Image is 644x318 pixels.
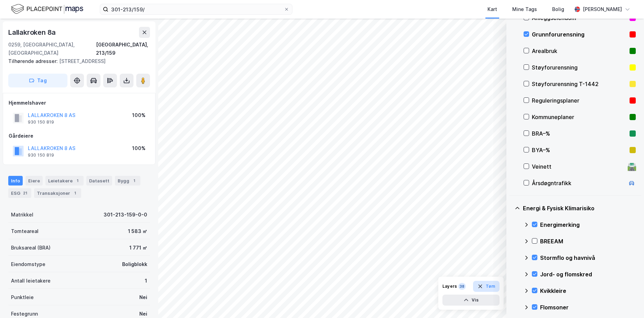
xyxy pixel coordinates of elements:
[532,63,627,72] div: Støyforurensning
[129,244,147,252] div: 1 771 ㎡
[532,47,627,55] div: Arealbruk
[8,27,57,38] div: Lallakroken 8a
[28,152,54,158] div: 930 150 819
[540,254,636,262] div: Stormflo og havnivå
[22,190,29,197] div: 21
[11,293,34,301] div: Punktleie
[128,227,147,235] div: 1 583 ㎡
[540,221,636,229] div: Energimerking
[11,310,38,318] div: Festegrunn
[11,3,83,15] img: logo.f888ab2527a4732fd821a326f86c7f29.svg
[34,188,81,198] div: Transaksjoner
[487,5,497,13] div: Kart
[610,285,644,318] iframe: Chat Widget
[8,188,31,198] div: ESG
[442,284,457,289] div: Layers
[532,162,625,171] div: Veinett
[11,277,51,285] div: Antall leietakere
[9,99,150,107] div: Hjemmelshaver
[132,111,146,119] div: 100%
[532,80,627,88] div: Støyforurensning T-1442
[540,270,636,278] div: Jord- og flomskred
[532,179,625,187] div: Årsdøgntrafikk
[11,260,45,268] div: Eiendomstype
[540,303,636,311] div: Flomsoner
[45,176,84,185] div: Leietakere
[11,244,51,252] div: Bruksareal (BRA)
[540,287,636,295] div: Kvikkleire
[583,5,622,13] div: [PERSON_NAME]
[104,211,147,219] div: 301-213-159-0-0
[11,211,33,219] div: Matrikkel
[8,57,144,65] div: [STREET_ADDRESS]
[8,176,23,185] div: Info
[131,177,138,184] div: 1
[108,4,284,14] input: Søk på adresse, matrikkel, gårdeiere, leietakere eller personer
[9,132,150,140] div: Gårdeiere
[74,177,81,184] div: 1
[11,227,39,235] div: Tomteareal
[139,310,147,318] div: Nei
[72,190,78,197] div: 1
[28,119,54,125] div: 930 150 819
[523,204,636,212] div: Energi & Fysisk Klimarisiko
[512,5,537,13] div: Mine Tags
[532,96,627,105] div: Reguleringsplaner
[8,41,96,57] div: 0259, [GEOGRAPHIC_DATA], [GEOGRAPHIC_DATA]
[96,41,150,57] div: [GEOGRAPHIC_DATA], 213/159
[25,176,43,185] div: Eiere
[540,237,636,245] div: BREEAM
[115,176,140,185] div: Bygg
[473,281,500,292] button: Tøm
[458,283,466,290] div: 38
[532,146,627,154] div: BYA–%
[8,74,67,87] button: Tag
[627,162,636,171] div: 🛣️
[145,277,147,285] div: 1
[8,58,59,64] span: Tilhørende adresser:
[86,176,112,185] div: Datasett
[532,30,627,39] div: Grunnforurensning
[122,260,147,268] div: Boligblokk
[132,144,146,152] div: 100%
[139,293,147,301] div: Nei
[532,113,627,121] div: Kommuneplaner
[532,129,627,138] div: BRA–%
[442,295,500,306] button: Vis
[552,5,564,13] div: Bolig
